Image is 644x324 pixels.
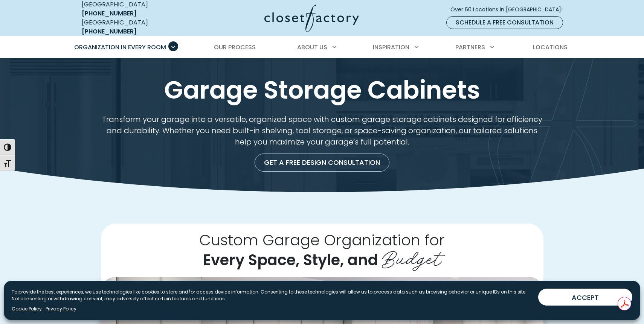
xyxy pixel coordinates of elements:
span: Our Process [214,43,256,52]
div: [GEOGRAPHIC_DATA] [82,18,191,36]
img: Closet Factory Logo [264,5,359,32]
nav: Primary Menu [69,37,575,58]
a: Privacy Policy [46,306,76,312]
span: Custom Garage Organization for [199,230,445,251]
p: To provide the best experiences, we use technologies like cookies to store and/or access device i... [12,289,532,302]
span: Inspiration [373,43,409,52]
span: Over 60 Locations in [GEOGRAPHIC_DATA]! [450,6,569,14]
a: Schedule a Free Consultation [446,16,563,29]
button: ACCEPT [538,289,632,306]
span: Every Space, Style, and [203,249,378,271]
h1: Garage Storage Cabinets [80,76,564,105]
span: Locations [533,43,568,52]
span: Organization in Every Room [74,43,166,52]
span: About Us [297,43,327,52]
a: Over 60 Locations in [GEOGRAPHIC_DATA]! [450,3,569,16]
a: [PHONE_NUMBER] [82,27,137,36]
a: [PHONE_NUMBER] [82,9,137,18]
span: Budget [382,242,441,272]
a: Cookie Policy [12,306,42,312]
a: Get a Free Design Consultation [255,154,389,172]
p: Transform your garage into a versatile, organized space with custom garage storage cabinets desig... [101,114,543,148]
span: Partners [455,43,485,52]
